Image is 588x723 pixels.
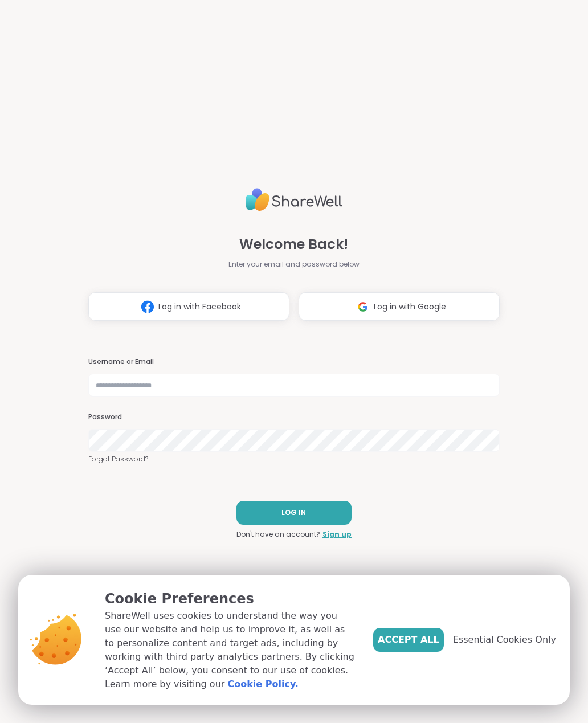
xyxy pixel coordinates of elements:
span: Log in with Google [374,301,446,313]
img: ShareWell Logomark [352,296,374,317]
a: Sign up [322,529,352,540]
h3: Username or Email [88,357,500,367]
span: Don't have an account? [236,529,320,540]
span: LOG IN [281,508,306,518]
img: ShareWell Logo [246,183,342,216]
a: Forgot Password? [88,454,500,464]
p: ShareWell uses cookies to understand the way you use our website and help us to improve it, as we... [105,609,355,691]
button: Log in with Facebook [88,292,289,321]
img: ShareWell Logomark [137,296,158,317]
a: Cookie Policy. [227,677,298,691]
span: Welcome Back! [239,234,348,255]
button: LOG IN [236,501,352,525]
span: Log in with Facebook [158,301,241,313]
h3: Password [88,412,500,422]
span: Enter your email and password below [228,259,360,269]
button: Accept All [373,628,444,652]
p: Cookie Preferences [105,589,355,609]
button: Log in with Google [299,292,500,321]
span: Accept All [378,633,439,647]
span: Essential Cookies Only [453,633,556,647]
